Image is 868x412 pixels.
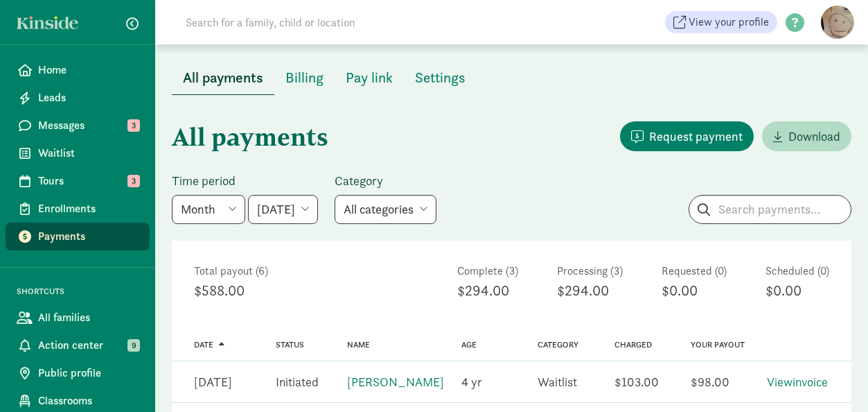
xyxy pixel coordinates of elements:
a: All families [6,304,150,332]
a: Pay link [335,70,404,86]
span: Download [788,127,840,146]
span: Action center [38,337,139,354]
div: $0.00 [765,280,829,302]
span: View your profile [689,14,769,31]
div: Waitlist [538,372,577,391]
button: Settings [404,61,477,94]
a: Date [194,340,224,350]
a: Tours 3 [6,167,150,195]
span: All payments [183,67,263,89]
a: Charged [614,340,652,350]
span: Settings [415,67,466,89]
span: Initiated [276,374,319,390]
span: Messages [38,117,139,134]
a: Payments [6,223,150,250]
a: Viewinvoice [767,374,828,390]
a: Public profile [6,359,150,387]
span: Waitlist [38,145,139,162]
span: Tours [38,173,139,189]
a: View your profile [665,11,777,33]
label: Category [335,173,436,189]
button: Pay link [335,61,404,94]
span: 3 [127,175,140,187]
div: $98.00 [691,372,729,391]
span: Home [38,62,139,78]
span: Pay link [346,67,393,89]
a: Status [276,340,304,350]
span: 4 [461,374,482,390]
a: Action center 9 [6,332,150,359]
a: Leads [6,84,150,112]
span: All families [38,309,139,326]
a: Category [538,340,578,350]
span: Request payment [649,127,743,146]
h1: All payments [172,112,509,162]
a: Name [347,340,370,350]
input: Search for a family, child or location [177,8,566,36]
a: Download [762,121,851,151]
label: Time period [172,173,318,189]
div: $294.00 [557,280,623,302]
div: Processing (3) [557,263,623,280]
a: Waitlist [6,139,150,167]
a: Settings [404,70,477,86]
span: Enrollments [38,200,139,217]
span: Payments [38,228,139,245]
a: Enrollments [6,195,150,223]
a: Messages 3 [6,112,150,139]
span: 9 [127,339,140,352]
div: $103.00 [614,372,659,391]
div: Total payout (6) [194,263,418,280]
button: Request payment [620,121,754,151]
a: Your payout [691,340,745,350]
span: Public profile [38,365,139,381]
div: [DATE] [194,372,232,391]
div: $294.00 [457,280,518,302]
div: Complete (3) [457,263,518,280]
input: Search payments... [689,196,851,223]
div: $588.00 [194,280,418,302]
a: Age [461,340,477,350]
a: [PERSON_NAME] [347,374,444,390]
button: Billing [274,61,335,94]
button: All payments [172,61,274,95]
span: 3 [127,119,140,132]
a: All payments [172,70,274,86]
a: Home [6,56,150,84]
a: Billing [274,70,335,86]
div: Scheduled (0) [765,263,829,280]
span: Classrooms [38,393,139,409]
div: Requested (0) [662,263,727,280]
span: Leads [38,89,139,106]
span: Billing [285,67,324,89]
span: Date [194,340,213,350]
div: $0.00 [662,280,727,302]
